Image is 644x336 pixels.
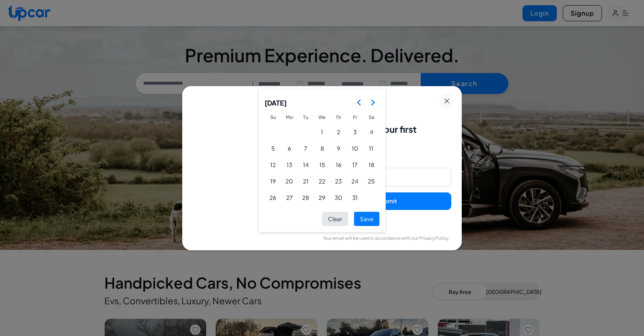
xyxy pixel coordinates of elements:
button: Tuesday, July 28th, 2026 [298,190,313,205]
th: Sunday [265,111,281,124]
button: Thursday, July 9th, 2026 [331,141,346,156]
button: Sunday, July 19th, 2026 [265,173,281,189]
span: [DATE] [265,94,287,111]
p: Your email will be used in accordance with our Privacy Policy. [323,235,451,241]
button: Friday, July 24th, 2026 [347,173,363,189]
button: Sunday, July 12th, 2026 [265,157,281,173]
button: Friday, July 31st, 2026 [347,190,363,205]
button: Go to the Next Month [366,96,379,109]
button: Sunday, July 5th, 2026 [265,141,281,156]
th: Tuesday [297,111,314,124]
button: Clear [322,212,348,226]
button: Submit [323,192,451,210]
button: Thursday, July 30th, 2026 [331,190,346,205]
button: Tuesday, July 14th, 2026 [298,157,313,173]
th: Wednesday [314,111,330,124]
th: Thursday [330,111,347,124]
button: Sunday, July 26th, 2026 [265,190,281,205]
th: Saturday [363,111,379,124]
button: Friday, July 3rd, 2026 [347,124,363,140]
button: Wednesday, July 22nd, 2026 [314,173,330,189]
button: Saturday, July 18th, 2026 [363,157,379,173]
button: Saturday, July 4th, 2026 [363,124,379,140]
button: Tuesday, July 7th, 2026 [298,141,313,156]
h3: Save $30 on your first Upcar trip [323,123,451,147]
button: Go to the Previous Month [353,96,366,109]
button: Monday, July 13th, 2026 [281,157,297,173]
button: Friday, July 17th, 2026 [347,157,363,173]
th: Friday [347,111,363,124]
button: Saturday, July 25th, 2026 [363,173,379,189]
button: Tuesday, July 21st, 2026 [298,173,313,189]
button: Wednesday, July 1st, 2026 [314,124,330,140]
button: Friday, July 10th, 2026 [347,141,363,156]
button: Wednesday, July 15th, 2026 [314,157,330,173]
img: Family enjoying car ride [182,86,312,250]
button: Wednesday, July 29th, 2026 [314,190,330,205]
button: Wednesday, July 8th, 2026 [314,141,330,156]
button: Monday, July 6th, 2026 [281,141,297,156]
button: Save [354,212,379,226]
table: July 2026 [265,111,379,206]
th: Monday [281,111,297,124]
button: Monday, July 27th, 2026 [281,190,297,205]
button: Thursday, July 23rd, 2026 [331,173,346,189]
button: Thursday, July 2nd, 2026 [331,124,346,140]
button: Thursday, July 16th, 2026 [331,157,346,173]
button: Saturday, July 11th, 2026 [363,141,379,156]
button: Monday, July 20th, 2026 [281,173,297,189]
